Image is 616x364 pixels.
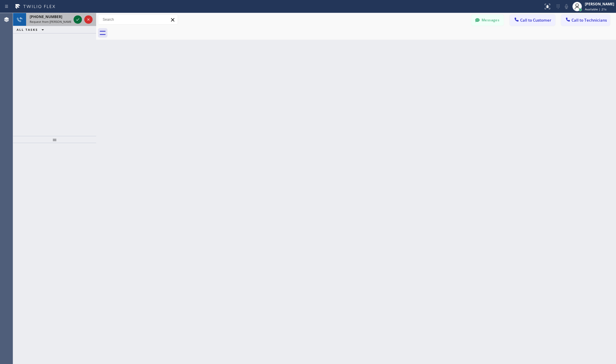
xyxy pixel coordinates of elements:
[562,2,571,11] button: Mute
[571,17,607,23] span: Call to Technicians
[17,28,38,32] span: ALL TASKS
[585,1,614,7] div: [PERSON_NAME]
[74,15,82,24] button: Accept
[471,15,504,26] button: Messages
[98,15,178,24] input: Search
[585,7,607,11] span: Available | 21s
[13,26,50,33] button: ALL TASKS
[30,20,84,24] span: Request from [PERSON_NAME] (direct)
[520,17,551,23] span: Call to Customer
[30,14,62,19] span: [PHONE_NUMBER]
[510,15,555,26] button: Call to Customer
[84,15,93,24] button: Reject
[561,15,610,26] button: Call to Technicians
